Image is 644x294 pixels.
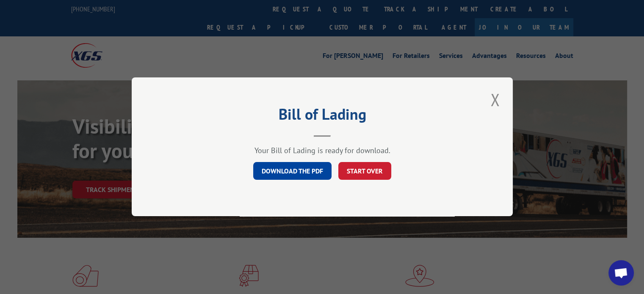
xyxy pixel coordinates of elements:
a: DOWNLOAD THE PDF [253,162,332,180]
button: Close modal [488,88,502,111]
a: Open chat [608,260,634,286]
h2: Bill of Lading [174,108,470,124]
button: START OVER [338,162,391,180]
div: Your Bill of Lading is ready for download. [174,146,470,156]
